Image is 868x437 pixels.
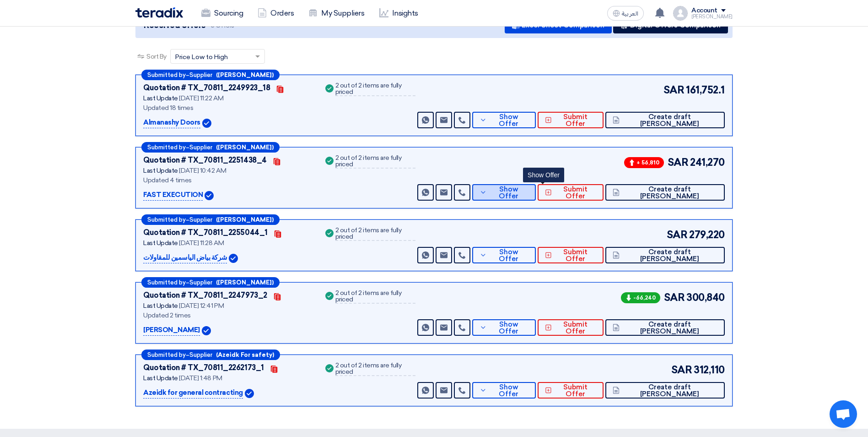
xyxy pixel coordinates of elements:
img: Verified Account [202,119,211,128]
div: [PERSON_NAME] [691,14,733,19]
span: [DATE] 10:42 AM [179,167,226,175]
button: Show Offer [472,184,536,201]
span: Create draft [PERSON_NAME] [622,249,717,262]
span: Create draft [PERSON_NAME] [622,114,717,127]
div: Quotation # TX_70811_2247973_2 [143,290,267,301]
span: Show Offer [489,186,529,200]
div: Show Offer [523,168,564,182]
button: Submit Offer [538,319,604,336]
span: SAR [671,362,692,377]
button: Show Offer [472,382,536,399]
span: Create draft [PERSON_NAME] [622,186,717,200]
button: Create draft [PERSON_NAME] [605,247,725,263]
img: Teradix logo [135,7,183,18]
p: [PERSON_NAME] [143,325,200,336]
button: Create draft [PERSON_NAME] [605,319,725,336]
button: Create draft [PERSON_NAME] [605,184,725,201]
p: Azeidk for general contracting [143,388,243,399]
div: Quotation # TX_70811_2249923_18 [143,82,270,93]
a: Orders [250,3,301,23]
button: Submit Offer [538,247,604,263]
img: Verified Account [202,326,211,335]
img: profile_test.png [673,6,688,21]
span: Create draft [PERSON_NAME] [622,384,717,398]
div: 2 out of 2 items are fully priced [335,155,415,169]
span: 312,110 [694,362,725,377]
span: Show Offer [489,249,529,262]
button: Submit Offer [538,112,604,128]
span: العربية [622,11,638,17]
div: – [141,142,280,153]
div: Updated 4 times [143,175,313,185]
span: Supplier [189,352,212,358]
div: – [141,70,280,80]
b: ([PERSON_NAME]) [216,72,274,78]
span: Submit Offer [554,114,596,127]
span: Submitted by [147,144,186,150]
span: Last Update [143,239,178,247]
a: My Suppliers [301,3,372,23]
span: [DATE] 12:41 PM [179,302,224,310]
span: [DATE] 11:22 AM [179,94,223,102]
span: SAR [664,290,685,305]
img: Verified Account [205,191,214,200]
span: Show Offer [489,321,529,335]
span: Submit Offer [554,249,596,262]
span: Last Update [143,302,178,310]
button: Show Offer [472,319,536,336]
div: 2 out of 2 items are fully priced [335,227,415,241]
span: 279,220 [689,227,725,242]
span: [DATE] 11:28 AM [179,239,224,247]
b: ([PERSON_NAME]) [216,279,274,285]
span: + 56,810 [624,157,664,168]
span: Last Update [143,374,178,382]
span: SAR [667,227,688,242]
span: Supplier [189,72,212,78]
div: Updated 2 times [143,311,313,320]
button: Create draft [PERSON_NAME] [605,112,725,128]
img: Verified Account [229,254,238,263]
span: Supplier [189,144,212,150]
a: Open chat [830,400,857,428]
button: Create draft [PERSON_NAME] [605,382,725,399]
img: Verified Account [245,389,254,398]
span: 241,270 [690,155,725,170]
span: Supplier [189,279,212,285]
span: Submit Offer [554,321,596,335]
span: Sort By [146,52,167,61]
div: – [141,350,280,360]
span: Submitted by [147,352,186,358]
div: – [141,214,280,225]
span: 300,840 [686,290,725,305]
span: Show Offer [489,384,529,398]
span: SAR [668,155,689,170]
p: Almanashy Doors [143,117,200,128]
button: العربية [607,6,644,21]
div: Quotation # TX_70811_2262173_1 [143,362,264,373]
span: Price Low to High [175,52,228,62]
a: Insights [372,3,426,23]
span: Submitted by [147,279,186,285]
p: FAST EXECUTION [143,190,203,201]
div: Updated 18 times [143,103,313,113]
span: Submit Offer [554,384,596,398]
a: Sourcing [194,3,250,23]
div: 2 out of 2 items are fully priced [335,82,415,96]
div: Account [691,7,717,15]
span: Submitted by [147,72,186,78]
span: Submit Offer [554,186,596,200]
b: ([PERSON_NAME]) [216,144,274,150]
span: Show Offer [489,114,529,127]
span: Supplier [189,217,212,223]
button: Submit Offer [538,382,604,399]
span: Create draft [PERSON_NAME] [622,321,717,335]
span: Last Update [143,167,178,175]
div: 2 out of 2 items are fully priced [335,362,415,376]
span: SAR [663,82,685,98]
b: ([PERSON_NAME]) [216,217,274,223]
span: -66,240 [621,292,660,303]
span: 161,752.1 [686,82,725,98]
div: Quotation # TX_70811_2251438_4 [143,155,267,166]
button: Submit Offer [538,184,604,201]
div: – [141,277,280,288]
